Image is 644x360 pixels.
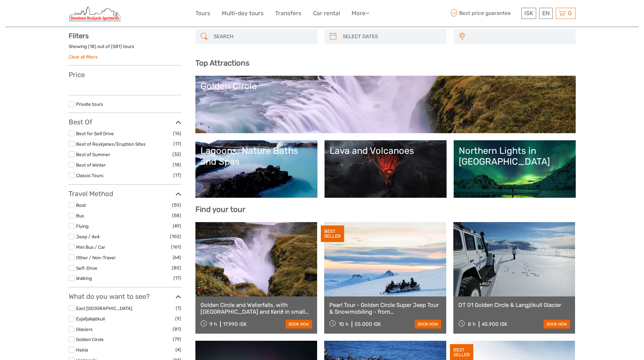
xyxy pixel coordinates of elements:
[69,43,181,54] div: Showing ( ) out of ( ) tours
[76,347,88,353] a: Hekla
[76,213,84,218] a: Bus
[195,8,210,18] a: Tours
[313,8,340,18] a: Car rental
[76,265,97,271] a: Self-Drive
[200,81,571,128] a: Golden Circle
[286,320,312,329] a: book now
[211,31,314,43] input: SEARCH
[69,190,181,198] h3: Travel Method
[76,337,104,342] a: Golden Circle
[170,233,181,240] span: (102)
[76,255,115,260] a: Other / Non-Travel
[175,315,181,322] span: (9)
[339,321,349,327] span: 10 h
[173,140,181,148] span: (17)
[173,161,181,169] span: (18)
[69,5,121,22] img: Apartment information
[76,202,86,208] a: Boat
[76,275,92,281] a: Walking
[200,81,571,92] div: Golden Circle
[459,145,571,193] a: Northern Lights in [GEOGRAPHIC_DATA]
[173,129,181,137] span: (16)
[449,8,520,19] span: Best price guarantee
[195,205,245,214] b: Find your tour
[69,118,181,126] h3: Best Of
[76,131,114,136] a: Best for Self Drive
[567,10,573,17] span: 0
[76,141,146,147] a: Best of Reykjanes/Eruption Sites
[90,43,95,50] label: 18
[459,145,571,167] div: Northern Lights in [GEOGRAPHIC_DATA]
[76,234,99,239] a: Jeep / 4x4
[69,292,181,301] h3: What do you want to see?
[76,306,132,311] a: East [GEOGRAPHIC_DATA]
[76,327,93,332] a: Glaciers
[330,145,442,193] a: Lava and Volcanoes
[539,8,553,19] div: EN
[172,201,181,209] span: (50)
[69,71,181,79] h3: Price
[482,321,507,327] div: 45.900 ISK
[172,212,181,219] span: (58)
[76,152,110,157] a: Best of Summer
[355,321,381,327] div: 55.000 ISK
[171,243,181,251] span: (161)
[223,321,247,327] div: 17.990 ISK
[173,222,181,230] span: (49)
[458,302,570,308] a: DT 01 Golden Circle & Langjökull Glacier
[76,101,103,107] a: Private tours
[330,145,442,156] div: Lava and Volcanoes
[544,320,570,329] a: book now
[200,145,312,167] div: Lagoons, Nature Baths and Spas
[69,54,98,59] a: Clear all filters
[173,325,181,333] span: (81)
[222,8,264,18] a: Multi-day tours
[321,225,344,242] div: BEST SELLER
[172,150,181,158] span: (32)
[176,304,181,312] span: (1)
[329,302,441,315] a: Pearl Tour - Golden Circle Super Jeep Tour & Snowmobiling - from [GEOGRAPHIC_DATA]
[113,43,120,50] label: 581
[76,173,103,178] a: Classic Tours
[172,264,181,272] span: (80)
[76,316,105,321] a: Eyjafjallajökull
[173,254,181,261] span: (64)
[200,145,312,193] a: Lagoons, Nature Baths and Spas
[173,335,181,343] span: (79)
[76,162,106,168] a: Best of Winter
[69,32,89,40] strong: Filters
[524,10,533,17] span: ISK
[468,321,476,327] span: 8 h
[275,8,302,18] a: Transfers
[352,8,369,18] a: More
[210,321,217,327] span: 9 h
[195,58,249,68] b: Top Attractions
[173,274,181,282] span: (17)
[76,244,105,250] a: Mini Bus / Car
[175,346,181,354] span: (4)
[340,31,443,43] input: SELECT DATES
[200,302,312,315] a: Golden Circle and Waterfalls, with [GEOGRAPHIC_DATA] and Kerið in small group
[415,320,441,329] a: book now
[173,171,181,179] span: (17)
[76,223,89,229] a: Flying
